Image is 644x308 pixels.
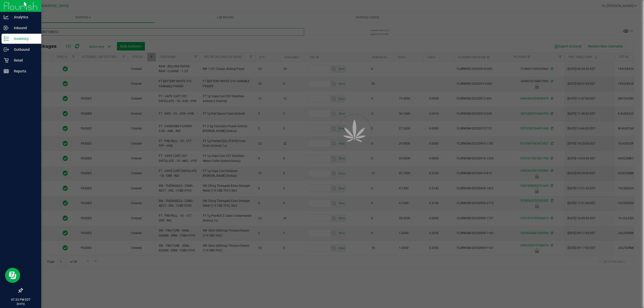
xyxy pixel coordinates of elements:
p: Inbound [9,25,39,31]
inline-svg: Retail [4,58,9,63]
p: 07:33 PM EDT [2,297,39,302]
p: Retail [9,57,39,63]
p: [DATE] [2,302,39,306]
inline-svg: Reports [4,69,9,74]
iframe: Resource center [5,268,20,283]
p: Reports [9,68,39,74]
p: Analytics [9,14,39,20]
inline-svg: Inbound [4,25,9,30]
p: Outbound [9,47,39,53]
p: Inventory [9,36,39,42]
inline-svg: Outbound [4,47,9,52]
inline-svg: Analytics [4,15,9,20]
inline-svg: Inventory [4,36,9,41]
